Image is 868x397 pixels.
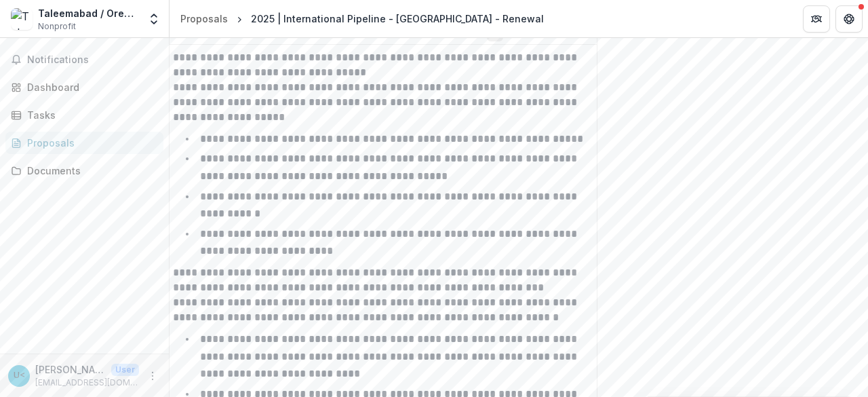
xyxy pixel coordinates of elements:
p: [EMAIL_ADDRESS][DOMAIN_NAME] [35,377,139,389]
img: Taleemabad / Orenda Project [11,8,33,30]
nav: breadcrumb [175,9,549,29]
div: 2025 | International Pipeline - [GEOGRAPHIC_DATA] - Renewal [251,12,544,26]
a: Tasks [5,104,163,126]
div: Proposals [27,136,153,150]
a: Proposals [5,132,163,154]
button: More [144,368,161,384]
p: [PERSON_NAME] <[EMAIL_ADDRESS][DOMAIN_NAME]> [35,362,106,377]
div: Proposals [180,12,228,26]
button: Get Help [835,5,863,33]
button: Partners [803,5,830,33]
div: Tasks [27,108,153,122]
span: Notifications [27,54,158,66]
button: Notifications [5,49,163,71]
div: Taleemabad / Orenda Project [38,6,139,20]
a: Proposals [175,9,233,29]
div: Usman Javed <usman.javed@taleemabad.com> [14,371,25,380]
div: Dashboard [27,80,153,94]
div: Documents [27,164,153,178]
a: Dashboard [5,76,163,98]
p: User [111,364,139,376]
a: Documents [5,159,163,182]
span: Nonprofit [38,20,76,33]
button: Open entity switcher [144,5,163,33]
